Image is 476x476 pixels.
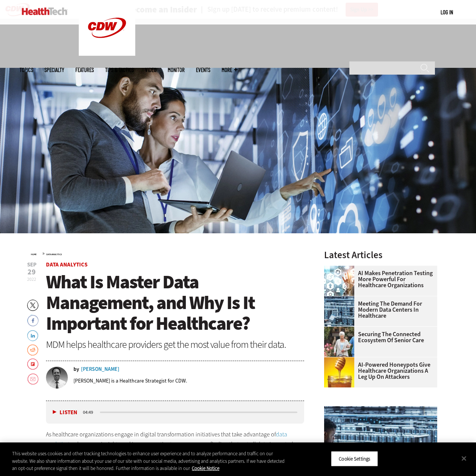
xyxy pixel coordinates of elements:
a: Log in [441,9,453,15]
a: Healthcare and hacking concept [324,266,358,272]
div: This website uses cookies and other tracking technologies to enhance user experience and to analy... [12,450,286,472]
div: MDM helps healthcare providers get the most value from their data. [46,340,305,349]
button: Close [456,450,472,467]
span: by [73,367,79,372]
div: duration [82,409,99,416]
img: jar of honey with a honey dipper [324,357,354,387]
a: Meeting the Demand for Modern Data Centers in Healthcare [324,301,433,319]
img: Healthcare and hacking concept [324,266,354,296]
a: jar of honey with a honey dipper [324,357,358,363]
a: CDW [79,50,135,58]
button: Cookie Settings [331,451,378,467]
a: Events [196,67,210,73]
a: More information about your privacy [192,465,219,471]
a: AI-Powered Honeypots Give Healthcare Organizations a Leg Up on Attackers [324,362,433,380]
img: Home [22,8,67,15]
div: User menu [441,8,453,16]
a: Data Analytics [46,261,87,268]
a: Features [75,67,94,73]
img: Lee Pierce [46,367,68,389]
img: nurse walks with senior woman through a garden [324,327,354,357]
a: engineer with laptop overlooking data center [324,296,358,302]
a: Tips & Tactics [105,67,134,73]
a: Home [31,253,37,256]
span: Sep [27,262,37,268]
span: More [222,67,237,73]
span: Specialty [44,67,64,73]
span: 29 [27,268,37,276]
div: » [31,250,305,256]
a: AI Makes Penetration Testing More Powerful for Healthcare Organizations [324,270,433,288]
span: 2022 [27,276,36,282]
p: [PERSON_NAME] is a Healthcare Strategist for CDW. [73,377,187,384]
div: media player [46,401,305,424]
h3: Latest Articles [324,250,437,260]
img: engineer with laptop overlooking data center [324,296,354,326]
a: Securing the Connected Ecosystem of Senior Care [324,331,433,343]
span: Topics [20,67,33,73]
a: Video [145,67,156,73]
button: Listen [53,410,77,415]
span: What Is Master Data Management, and Why Is It Important for Healthcare? [46,269,255,336]
a: nurse walks with senior woman through a garden [324,327,358,333]
a: [PERSON_NAME] [81,367,119,372]
a: Data Analytics [46,253,62,256]
a: MonITor [168,67,185,73]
